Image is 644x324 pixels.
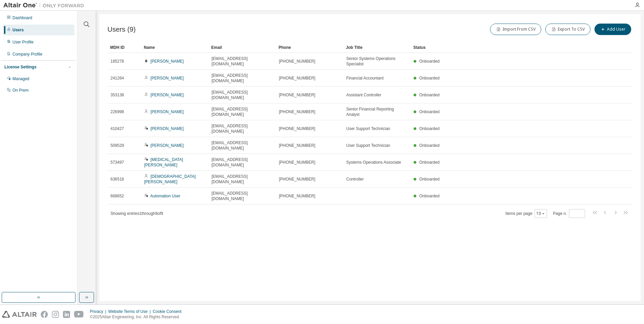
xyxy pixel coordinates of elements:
[12,15,32,21] div: Dashboard
[212,174,273,185] span: [EMAIL_ADDRESS][DOMAIN_NAME]
[110,109,124,115] span: 226998
[419,59,440,64] span: Onboarded
[536,211,545,216] button: 10
[212,90,273,100] span: [EMAIL_ADDRESS][DOMAIN_NAME]
[419,177,440,182] span: Onboarded
[4,64,36,70] div: License Settings
[12,39,34,45] div: User Profile
[212,56,273,67] span: [EMAIL_ADDRESS][DOMAIN_NAME]
[279,109,315,115] span: [PHONE_NUMBER]
[212,191,273,201] span: [EMAIL_ADDRESS][DOMAIN_NAME]
[279,193,315,199] span: [PHONE_NUMBER]
[110,59,124,64] span: 185278
[346,176,364,182] span: Controller
[150,194,180,198] a: Automation User
[12,52,42,57] div: Company Profile
[346,143,390,148] span: User Support Technician
[211,42,273,53] div: Email
[107,26,136,33] span: Users (9)
[419,93,440,97] span: Onboarded
[419,126,440,131] span: Onboarded
[212,123,273,134] span: [EMAIL_ADDRESS][DOMAIN_NAME]
[41,311,48,318] img: facebook.svg
[279,59,315,64] span: [PHONE_NUMBER]
[419,109,440,114] span: Onboarded
[545,24,590,35] button: Export To CSV
[2,311,37,318] img: altair_logo.svg
[110,193,124,199] span: 668652
[594,24,631,35] button: Add User
[346,42,408,53] div: Job Title
[110,126,124,131] span: 410427
[110,92,124,98] span: 353138
[110,75,124,81] span: 241264
[110,176,124,182] span: 636518
[74,311,84,318] img: youtube.svg
[553,209,585,218] span: Page n.
[108,309,153,314] div: Website Terms of Use
[12,27,24,33] div: Users
[144,174,196,184] a: [DEMOGRAPHIC_DATA][PERSON_NAME]
[279,75,315,81] span: [PHONE_NUMBER]
[110,143,124,148] span: 509529
[151,76,184,80] a: [PERSON_NAME]
[144,42,206,53] div: Name
[413,42,598,53] div: Status
[12,76,29,82] div: Managed
[212,73,273,84] span: [EMAIL_ADDRESS][DOMAIN_NAME]
[279,160,315,165] span: [PHONE_NUMBER]
[419,194,440,198] span: Onboarded
[419,76,440,80] span: Onboarded
[3,2,88,9] img: Altair One
[151,109,184,114] a: [PERSON_NAME]
[279,42,341,53] div: Phone
[12,88,29,93] div: On Prem
[110,160,124,165] span: 573497
[279,92,315,98] span: [PHONE_NUMBER]
[346,56,408,67] span: Senior Systems Operations Specialist
[90,314,186,320] p: © 2025 Altair Engineering, Inc. All Rights Reserved.
[52,311,59,318] img: instagram.svg
[144,157,183,167] a: [MEDICAL_DATA][PERSON_NAME]
[346,126,390,131] span: User Support Technician
[90,309,108,314] div: Privacy
[212,140,273,151] span: [EMAIL_ADDRESS][DOMAIN_NAME]
[279,143,315,148] span: [PHONE_NUMBER]
[212,106,273,117] span: [EMAIL_ADDRESS][DOMAIN_NAME]
[110,211,163,216] span: Showing entries 1 through 9 of 9
[110,42,138,53] div: MDH ID
[346,92,381,98] span: Assistant Controller
[212,157,273,168] span: [EMAIL_ADDRESS][DOMAIN_NAME]
[506,209,547,218] span: Items per page
[346,106,408,117] span: Senior Financial Reporting Analyst
[279,176,315,182] span: [PHONE_NUMBER]
[151,126,184,131] a: [PERSON_NAME]
[151,59,184,64] a: [PERSON_NAME]
[346,75,384,81] span: Financial Accountant
[419,160,440,165] span: Onboarded
[279,126,315,131] span: [PHONE_NUMBER]
[346,160,401,165] span: Systems Operations Associate
[419,143,440,148] span: Onboarded
[63,311,70,318] img: linkedin.svg
[151,93,184,97] a: [PERSON_NAME]
[490,24,541,35] button: Import From CSV
[153,309,185,314] div: Cookie Consent
[151,143,184,148] a: [PERSON_NAME]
